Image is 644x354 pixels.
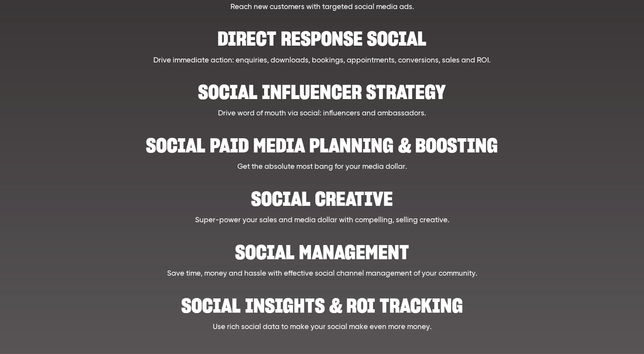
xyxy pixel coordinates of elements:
[81,128,563,154] h2: Social paid media planning & boosting
[81,322,563,333] p: Use rich social data to make your social make even more money.
[81,2,563,13] p: Reach new customers with targeted social media ads.
[81,108,563,119] p: Drive word of mouth via social: influencers and ambassadors.
[81,288,563,333] a: Social Insights & ROI Tracking Use rich social data to make your social make even more money.
[81,55,563,66] p: Drive immediate action: enquiries, downloads, bookings, appointments, conversions, sales and ROI.
[81,21,563,66] a: Direct Response Social Drive immediate action: enquiries, downloads, bookings, appointments, conv...
[81,215,563,226] p: Super-power your sales and media dollar with compelling, selling creative.
[81,268,563,279] p: Save time, money and hassle with effective social channel management of your community.
[81,128,563,173] a: Social paid media planning & boosting Get the absolute most bang for your media dollar.
[81,181,563,208] h2: Social creative
[81,235,563,261] h2: Social Management
[81,21,563,47] h2: Direct Response Social
[81,161,563,173] p: Get the absolute most bang for your media dollar.
[81,75,563,101] h2: Social influencer strategy
[81,181,563,226] a: Social creative Super-power your sales and media dollar with compelling, selling creative.
[81,75,563,119] a: Social influencer strategy Drive word of mouth via social: influencers and ambassadors.
[81,288,563,314] h2: Social Insights & ROI Tracking
[81,235,563,279] a: Social Management Save time, money and hassle with effective social channel management of your co...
